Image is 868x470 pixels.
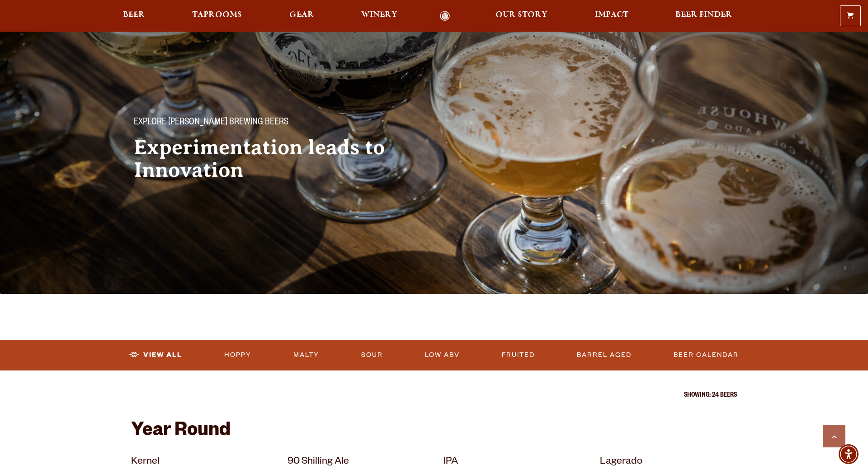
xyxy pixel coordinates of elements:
[131,392,737,399] p: Showing: 24 Beers
[495,11,547,19] span: Our Story
[283,11,320,21] a: Gear
[290,345,323,366] a: Malty
[670,11,738,21] a: Beer Finder
[361,11,397,19] span: Winery
[428,11,462,21] a: Odell Home
[123,11,145,19] span: Beer
[670,345,742,366] a: Beer Calendar
[490,11,553,21] a: Our Story
[675,11,732,19] span: Beer Finder
[186,11,248,21] a: Taprooms
[131,421,737,443] h2: Year Round
[595,11,628,19] span: Impact
[498,345,538,366] a: Fruited
[839,444,859,464] div: Accessibility Menu
[355,11,403,21] a: Winery
[126,345,186,366] a: View All
[134,136,416,181] h2: Experimentation leads to Innovation
[358,345,387,366] a: Sour
[823,425,845,447] a: Scroll to top
[221,345,255,366] a: Hoppy
[117,11,151,21] a: Beer
[421,345,463,366] a: Low ABV
[192,11,242,19] span: Taprooms
[134,117,288,129] span: Explore [PERSON_NAME] Brewing Beers
[289,11,314,19] span: Gear
[573,345,635,366] a: Barrel Aged
[589,11,634,21] a: Impact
